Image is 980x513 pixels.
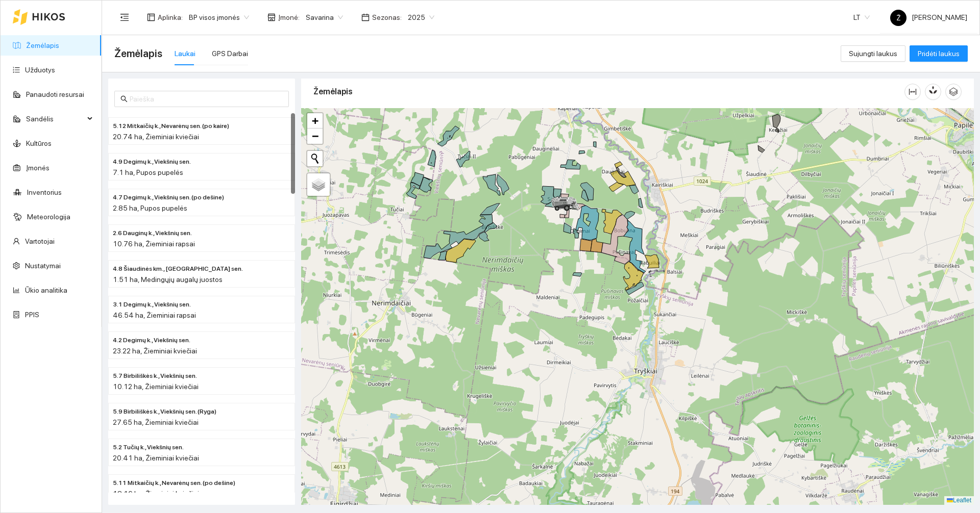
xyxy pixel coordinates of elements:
input: Paieška [130,93,283,105]
span: 1.51 ha, Medingųjų augalų juostos [113,275,223,284]
span: 18.16 ha, Žieminiai kviečiai [113,490,199,498]
button: Sujungti laukus [841,45,905,62]
span: Aplinka : [158,12,183,23]
span: 27.65 ha, Žieminiai kviečiai [113,418,199,426]
a: PPIS [25,311,39,319]
span: 4.8 Šiaudinės km., Papilės sen. [113,264,243,274]
a: Meteorologija [27,213,70,221]
span: search [120,95,128,102]
span: 5.9 Birbiliškės k., Viekšnių sen. (Ryga) [113,407,216,417]
span: Žemėlapis [114,45,162,62]
span: 4.9 Degimų k., Viekšnių sen. [113,157,191,167]
span: Įmonė : [278,12,300,23]
span: Ž [896,10,901,26]
span: layout [147,13,155,21]
span: column-width [905,88,920,96]
span: + [312,114,318,127]
span: shop [267,13,276,21]
a: Užduotys [25,66,55,74]
span: Sezonas : [372,12,402,23]
div: Laukai [175,48,195,59]
span: 5.2 Tučių k., Viekšnių sen. [113,443,184,452]
a: Inventorius [27,188,62,196]
span: 20.41 ha, Žieminiai kviečiai [113,454,199,462]
span: BP visos įmonės [189,10,249,25]
span: 4.7 Degimų k., Viekšnių sen. (po dešine) [113,193,224,202]
span: 5.7 Birbiliškės k., Viekšnių sen. [113,371,197,381]
span: − [312,130,318,142]
span: [PERSON_NAME] [890,13,967,21]
a: Kultūros [26,139,52,147]
span: LT [853,10,870,25]
span: 10.76 ha, Žieminiai rapsai [113,240,195,248]
a: Leaflet [947,497,971,504]
span: 2.6 Dauginų k., Viekšnių sen. [113,228,192,238]
a: Vartotojai [25,237,55,245]
a: Layers [307,173,330,196]
a: Zoom out [307,129,323,144]
a: Sujungti laukus [841,49,905,58]
a: Ūkio analitika [25,286,67,294]
span: 10.12 ha, Žieminiai kviečiai [113,382,199,391]
div: Žemėlapis [313,77,904,106]
span: 5.11 Mitkaičių k., Nevarėnų sen. (po dešine) [113,478,235,488]
span: Sandėlis [26,109,84,129]
span: 4.2 Degimų k., Viekšnių sen. [113,336,190,345]
span: 46.54 ha, Žieminiai rapsai [113,311,196,319]
a: Zoom in [307,113,323,129]
button: Initiate a new search [307,151,323,166]
span: Pridėti laukus [918,48,960,59]
span: 5.12 Mitkaičių k., Nevarėnų sen. (po kaire) [113,121,229,131]
span: calendar [361,13,370,21]
span: 2.85 ha, Pupos pupelės [113,204,187,212]
span: 20.74 ha, Žieminiai kviečiai [113,133,199,141]
a: Pridėti laukus [910,49,968,58]
span: Sujungti laukus [849,48,897,59]
span: 3.1 Degimų k., Viekšnių sen. [113,300,191,310]
div: GPS Darbai [212,48,248,59]
a: Panaudoti resursai [26,90,84,98]
a: Žemėlapis [26,41,59,49]
a: Įmonės [26,164,50,172]
button: column-width [904,84,921,100]
span: menu-fold [120,13,129,22]
button: menu-fold [114,7,135,28]
span: 7.1 ha, Pupos pupelės [113,168,183,176]
span: 2025 [408,10,434,25]
span: Savarina [306,10,343,25]
button: Pridėti laukus [910,45,968,62]
a: Nustatymai [25,262,61,270]
span: 23.22 ha, Žieminiai kviečiai [113,347,197,355]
